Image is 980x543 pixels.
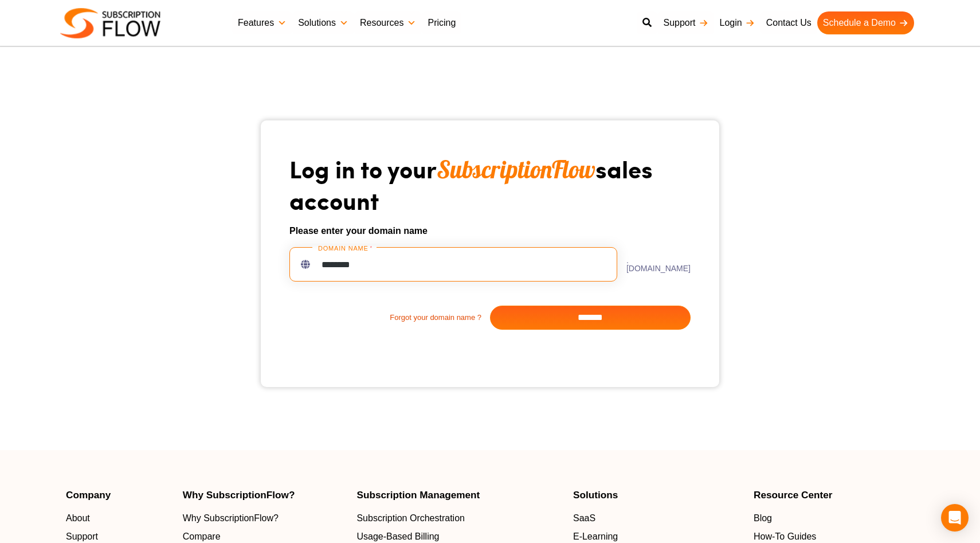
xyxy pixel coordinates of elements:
h4: Company [66,490,171,500]
span: Blog [754,511,772,525]
a: Resources [354,11,422,34]
a: Solutions [292,11,354,34]
span: SaaS [573,511,595,525]
span: About [66,511,90,525]
a: Pricing [422,11,461,34]
a: SaaS [573,511,742,525]
h1: Log in to your sales account [289,154,691,215]
a: Schedule a Demo [817,11,914,34]
a: Subscription Orchestration [356,511,562,525]
span: Why SubscriptionFlow? [183,511,279,525]
img: Subscriptionflow [60,8,160,38]
a: Login [714,11,761,34]
a: About [66,511,171,525]
a: Features [232,11,292,34]
h4: Solutions [573,490,742,500]
h4: Why SubscriptionFlow? [183,490,346,500]
a: Why SubscriptionFlow? [183,511,346,525]
a: Contact Us [761,11,817,34]
span: SubscriptionFlow [437,154,595,185]
h6: Please enter your domain name [289,224,691,238]
span: Subscription Orchestration [356,511,465,525]
a: Blog [754,511,914,525]
div: Open Intercom Messenger [941,504,969,532]
a: Support [657,11,714,34]
label: .[DOMAIN_NAME] [617,256,691,272]
a: Forgot your domain name ? [289,312,490,323]
h4: Resource Center [754,490,914,500]
h4: Subscription Management [356,490,562,500]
